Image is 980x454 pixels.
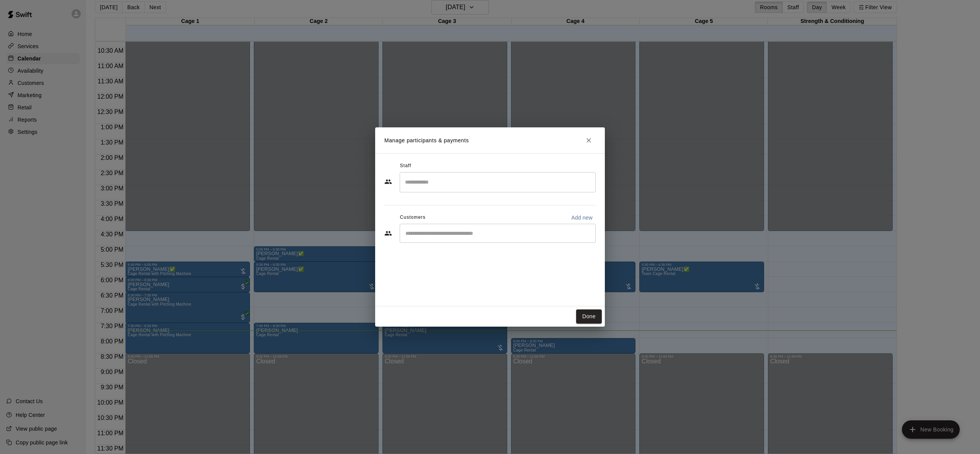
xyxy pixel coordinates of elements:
p: Add new [571,214,593,221]
svg: Customers [384,229,392,237]
button: Done [576,309,602,324]
button: Close [582,133,596,147]
p: Manage participants & payments [384,137,469,145]
span: Staff [400,160,411,172]
div: Search staff [400,172,596,192]
div: Start typing to search customers... [400,224,596,243]
svg: Staff [384,178,392,186]
button: Add new [568,212,596,224]
span: Customers [400,212,426,224]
